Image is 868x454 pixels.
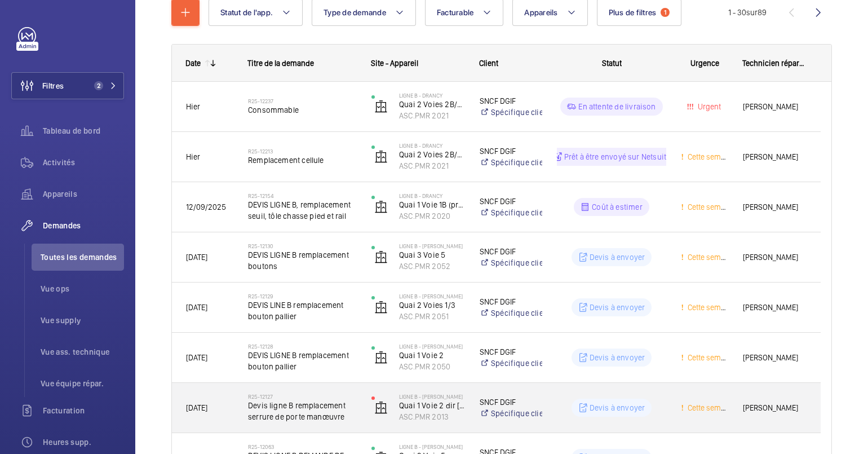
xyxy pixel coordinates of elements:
[743,100,807,113] span: [PERSON_NAME]
[220,8,273,17] span: Statut de l'app.
[399,210,465,222] p: ASC.PMR 2020
[172,82,821,132] div: Press SPACE to select this row.
[374,250,388,264] img: elevator.svg
[41,378,124,389] span: Vue équipe répar.
[374,301,388,314] img: elevator.svg
[43,405,124,416] span: Facturation
[743,351,807,364] span: [PERSON_NAME]
[480,246,542,257] p: SNCF DGIF
[690,59,719,68] span: Urgence
[399,393,465,400] p: LIGNE B - [PERSON_NAME]
[399,261,465,272] p: ASC.PMR 2052
[743,201,807,214] span: [PERSON_NAME]
[186,303,207,312] span: [DATE]
[399,92,465,99] p: LIGNE B - DRANCY
[480,408,542,419] a: Spécifique client
[564,151,671,162] p: Prêt à être envoyé sur Netsuite
[480,358,542,369] a: Spécifique client
[743,251,807,264] span: [PERSON_NAME]
[602,59,622,68] span: Statut
[661,8,670,17] span: 1
[248,293,357,299] h2: R25-12129
[41,252,124,263] span: Toutes les demandes
[324,8,386,17] span: Type de demande
[248,400,357,422] span: Devis ligne B remplacement serrure de porte manœuvre
[374,100,388,113] img: elevator.svg
[399,400,465,411] p: Quai 1 Voie 2 dir [GEOGRAPHIC_DATA]
[685,202,736,211] span: Cette semaine
[590,302,645,313] p: Devis à envoyer
[479,59,498,68] span: Client
[399,443,465,450] p: LIGNE B - [PERSON_NAME]
[480,196,542,207] p: SNCF DGIF
[41,346,124,358] span: Vue ass. technique
[437,8,474,17] span: Facturable
[399,192,465,199] p: LIGNE B - DRANCY
[248,192,357,199] h2: R25-12154
[590,352,645,363] p: Devis à envoyer
[685,253,736,262] span: Cette semaine
[524,8,557,17] span: Appareils
[480,107,542,118] a: Spécifique client
[590,252,645,263] p: Devis à envoyer
[186,353,207,362] span: [DATE]
[399,142,465,149] p: LIGNE B - DRANCY
[399,361,465,372] p: ASC.PMR 2050
[685,303,736,312] span: Cette semaine
[186,202,226,211] span: 12/09/2025
[592,201,643,213] p: Coût à estimer
[41,283,124,294] span: Vue ops
[186,403,207,412] span: [DATE]
[480,157,542,168] a: Spécifique client
[248,443,357,450] h2: R25-12063
[248,155,357,166] span: Remplacement cellule
[590,402,645,413] p: Devis à envoyer
[399,110,465,121] p: ASC.PMR 2021
[742,59,807,68] span: Technicien réparateur
[743,402,807,415] span: [PERSON_NAME]
[172,132,821,182] div: Press SPACE to select this row.
[480,346,542,358] p: SNCF DGIF
[399,99,465,110] p: Quai 2 Voies 2B/1 ([GEOGRAPHIC_DATA])
[42,80,64,91] span: Filtres
[685,152,736,161] span: Cette semaine
[186,253,207,262] span: [DATE]
[480,296,542,307] p: SNCF DGIF
[374,150,388,164] img: elevator.svg
[43,157,124,168] span: Activités
[374,200,388,214] img: elevator.svg
[172,182,821,232] div: Press SPACE to select this row.
[41,315,124,326] span: Vue supply
[248,249,357,272] span: DEVIS LIGNE B remplacement boutons
[399,299,465,311] p: Quai 2 Voies 1/3
[480,207,542,218] a: Spécifique client
[248,243,357,249] h2: R25-12130
[399,343,465,350] p: LIGNE B - [PERSON_NAME]
[399,350,465,361] p: Quai 1 Voie 2
[248,98,357,104] h2: R25-12237
[480,146,542,157] p: SNCF DGIF
[399,411,465,422] p: ASC.PMR 2013
[247,59,314,68] span: Titre de la demande
[746,8,758,17] span: sur
[371,59,418,68] span: Site - Appareil
[696,102,721,111] span: Urgent
[399,149,465,160] p: Quai 2 Voies 2B/1 ([GEOGRAPHIC_DATA])
[43,125,124,136] span: Tableau de bord
[94,81,103,90] span: 2
[399,199,465,210] p: Quai 1 Voie 1B (province)
[248,393,357,400] h2: R25-12127
[374,351,388,364] img: elevator.svg
[399,160,465,171] p: ASC.PMR 2021
[248,343,357,350] h2: R25-12128
[185,59,201,68] div: Date
[480,95,542,107] p: SNCF DGIF
[248,199,357,222] span: DEVIS LIGNE B, remplacement seuil, tôle chasse pied et rail
[728,8,767,16] span: 1 - 30 89
[186,102,200,111] span: Hier
[248,148,357,155] h2: R25-12213
[248,299,357,322] span: DEVIS LINE B remplacement bouton pallier
[399,293,465,299] p: LIGNE B - [PERSON_NAME]
[43,220,124,231] span: Demandes
[480,307,542,319] a: Spécifique client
